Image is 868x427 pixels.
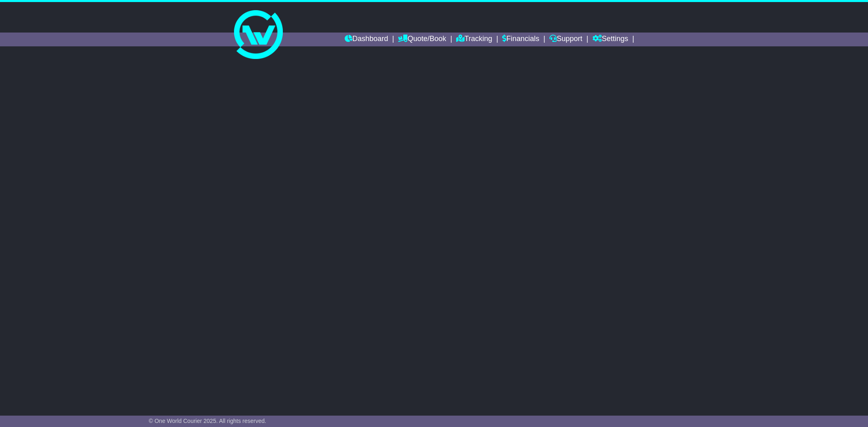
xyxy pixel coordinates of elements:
[456,33,492,46] a: Tracking
[502,33,539,46] a: Financials
[345,33,388,46] a: Dashboard
[549,33,582,46] a: Support
[593,33,628,46] a: Settings
[398,33,446,46] a: Quote/Book
[149,418,267,424] span: © One World Courier 2025. All rights reserved.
